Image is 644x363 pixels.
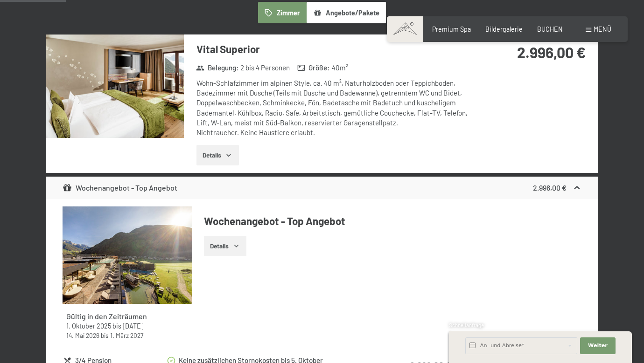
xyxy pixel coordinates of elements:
[66,331,99,339] time: 14.05.2026
[66,312,147,321] strong: Gültig in den Zeiträumen
[110,331,143,339] time: 01.03.2027
[123,322,143,330] time: 12.04.2026
[517,43,586,61] strong: 2.996,00 €
[240,63,290,73] span: 2 bis 4 Personen
[63,206,192,304] img: mss_renderimg.php
[432,25,471,33] a: Premium Spa
[196,78,474,138] div: Wohn-Schlafzimmer im alpinen Style, ca. 40 m², Naturholzboden oder Teppichboden, Badezimmer mit D...
[204,236,246,256] button: Details
[196,42,474,56] h3: Vital Superior
[537,25,563,33] a: BUCHEN
[485,25,523,33] a: Bildergalerie
[66,322,111,330] time: 01.10.2025
[66,331,189,340] div: bis
[66,322,189,331] div: bis
[46,34,184,138] img: mss_renderimg.php
[594,25,611,33] span: Menü
[258,2,307,23] button: Zimmer
[588,342,608,349] span: Weiter
[332,63,348,73] span: 40 m²
[533,183,567,192] strong: 2.996,00 €
[307,2,386,23] button: Angebote/Pakete
[204,214,582,228] h4: Wochenangebot - Top Angebot
[63,182,178,193] div: Wochenangebot - Top Angebot
[580,337,616,354] button: Weiter
[449,322,484,328] span: Schnellanfrage
[196,63,238,73] strong: Belegung :
[46,177,598,199] div: Wochenangebot - Top Angebot2.996,00 €
[297,63,330,73] strong: Größe :
[196,145,239,165] button: Details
